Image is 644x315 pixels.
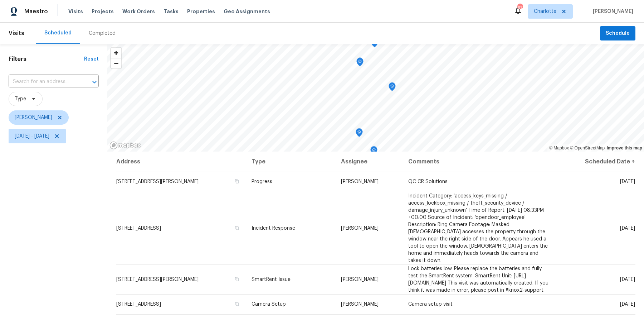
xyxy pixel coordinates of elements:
[89,30,116,37] div: Completed
[9,56,84,63] h1: Filters
[252,179,272,184] span: Progress
[92,8,114,15] span: Projects
[9,76,79,87] input: Search for an address...
[620,302,635,307] span: [DATE]
[341,277,379,282] span: [PERSON_NAME]
[116,302,161,307] span: [STREET_ADDRESS]
[116,226,161,231] span: [STREET_ADDRESS]
[517,4,522,11] div: 67
[341,302,379,307] span: [PERSON_NAME]
[111,58,121,68] span: Zoom out
[408,194,548,263] span: Incident Category: 'access_keys_missing / access_lockbox_missing / theft_security_device / damage...
[234,276,240,282] button: Copy Address
[252,226,295,231] span: Incident Response
[187,8,215,15] span: Properties
[224,8,270,15] span: Geo Assignments
[44,29,72,37] div: Scheduled
[15,114,52,121] span: [PERSON_NAME]
[107,44,644,152] canvas: Map
[389,82,396,94] div: Map marker
[620,179,635,184] span: [DATE]
[252,277,291,282] span: SmartRent Issue
[15,133,49,140] span: [DATE] - [DATE]
[252,302,286,307] span: Camera Setup
[15,95,26,102] span: Type
[234,178,240,185] button: Copy Address
[570,145,605,151] a: OpenStreetMap
[607,145,642,151] a: Improve this map
[370,146,377,157] div: Map marker
[109,141,141,149] a: Mapbox homepage
[68,8,83,15] span: Visits
[116,179,199,184] span: [STREET_ADDRESS][PERSON_NAME]
[408,266,548,293] span: Lock batteries low. Please replace the batteries and fully test the SmartRent system. SmartRent U...
[234,301,240,307] button: Copy Address
[558,152,635,172] th: Scheduled Date ↑
[116,152,246,172] th: Address
[620,226,635,231] span: [DATE]
[335,152,402,172] th: Assignee
[402,152,558,172] th: Comments
[341,179,379,184] span: [PERSON_NAME]
[534,8,556,15] span: Charlotte
[620,277,635,282] span: [DATE]
[24,8,48,15] span: Maestro
[111,58,121,68] button: Zoom out
[246,152,335,172] th: Type
[549,145,569,151] a: Mapbox
[590,8,633,15] span: [PERSON_NAME]
[89,77,99,87] button: Open
[116,277,199,282] span: [STREET_ADDRESS][PERSON_NAME]
[111,48,121,58] button: Zoom in
[600,26,635,41] button: Schedule
[356,58,364,69] div: Map marker
[606,29,630,38] span: Schedule
[408,179,448,184] span: QC CR Solutions
[356,128,363,139] div: Map marker
[9,25,24,41] span: Visits
[84,56,99,63] div: Reset
[371,39,378,50] div: Map marker
[408,302,453,307] span: Camera setup visit
[341,226,379,231] span: [PERSON_NAME]
[164,9,179,14] span: Tasks
[122,8,155,15] span: Work Orders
